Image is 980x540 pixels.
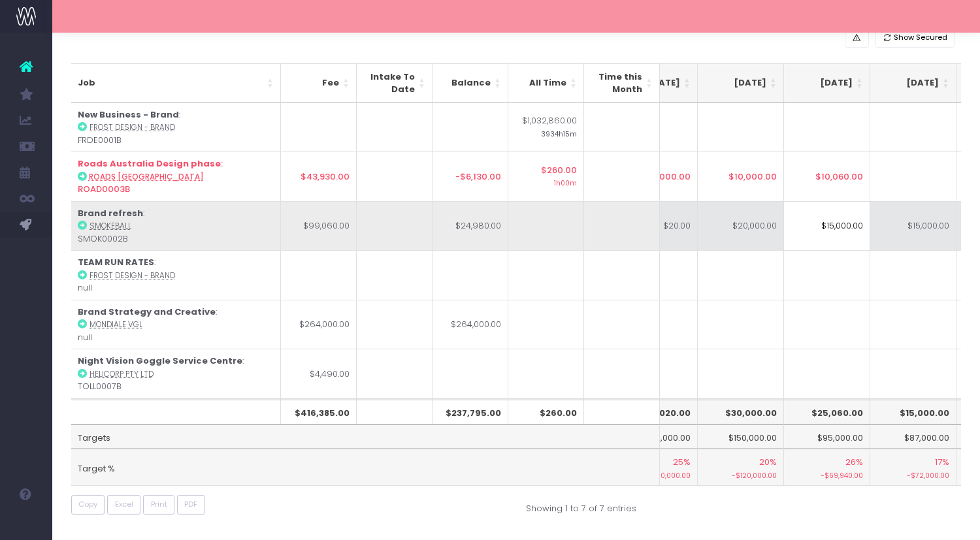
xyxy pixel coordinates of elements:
[433,400,508,424] th: $237,795.00
[78,207,143,219] strong: Brand refresh
[78,306,216,318] strong: Brand Strategy and Creative
[90,369,154,379] abbr: Helicorp Pty Ltd
[508,63,584,103] th: All Time: activate to sort column ascending
[71,151,281,201] td: : ROAD0003B
[78,499,97,510] span: Copy
[433,201,508,251] td: $24,980.00
[784,63,870,103] th: Dec 25: activate to sort column ascending
[177,495,205,515] button: PDF
[143,495,174,515] button: Print
[71,250,281,300] td: : null
[784,151,870,201] td: $10,060.00
[784,424,870,449] td: $95,000.00
[508,151,584,201] td: $260.00
[71,103,281,152] td: : FRDE0001B
[508,400,584,424] th: $260.00
[357,63,433,103] th: Intake To Date: activate to sort column ascending
[71,449,660,485] td: Target %
[698,201,784,251] td: $20,000.00
[281,151,357,201] td: $43,930.00
[71,300,281,349] td: : null
[791,469,863,481] small: -$69,940.00
[71,201,281,251] td: : SMOK0002B
[870,201,956,251] td: $15,000.00
[433,63,508,103] th: Balance: activate to sort column ascending
[935,456,949,469] span: 17%
[78,157,221,170] strong: Roads Australia Design phase
[78,108,179,121] strong: New Business - Brand
[281,300,357,349] td: $264,000.00
[90,221,131,231] abbr: Smokeball
[151,499,167,510] span: Print
[16,514,36,533] img: images/default_profile_image.png
[554,176,577,188] small: 1h00m
[877,469,949,481] small: -$72,000.00
[698,424,784,449] td: $150,000.00
[433,398,508,448] td: $4,905.00
[526,495,636,515] div: Showing 1 to 7 of 7 entries
[107,495,140,515] button: Excel
[508,103,584,152] td: $1,032,860.00
[433,151,508,201] td: -$6,130.00
[759,456,777,469] span: 20%
[584,63,660,103] th: Time this Month: activate to sort column ascending
[281,63,357,103] th: Fee: activate to sort column ascending
[845,456,863,469] span: 26%
[281,349,357,398] td: $4,490.00
[90,319,142,330] abbr: Mondiale VGL
[281,400,357,424] th: $416,385.00
[71,495,105,515] button: Copy
[784,400,870,424] th: $25,060.00
[673,456,691,469] span: 25%
[78,256,154,268] strong: TEAM RUN RATES
[894,32,947,43] span: Show Secured
[71,63,281,103] th: Job: activate to sort column ascending
[698,63,784,103] th: Nov 25: activate to sort column ascending
[698,151,784,201] td: $10,000.00
[281,398,357,448] td: $4,905.00
[433,300,508,349] td: $264,000.00
[870,424,956,449] td: $87,000.00
[71,398,281,448] td: : null
[184,499,197,510] span: PDF
[78,355,242,367] strong: Night Vision Goggle Service Centre
[875,27,955,48] button: Show Secured
[71,349,281,398] td: : TOLL0007B
[704,469,777,481] small: -$120,000.00
[541,127,577,139] small: 3934h15m
[698,400,784,424] th: $30,000.00
[281,201,357,251] td: $99,060.00
[90,122,175,133] abbr: Frost Design - Brand
[115,499,133,510] span: Excel
[71,424,660,449] td: Targets
[90,270,175,281] abbr: Frost Design - Brand
[870,400,956,424] th: $15,000.00
[870,63,956,103] th: Jan 26: activate to sort column ascending
[89,172,204,182] abbr: Roads Australia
